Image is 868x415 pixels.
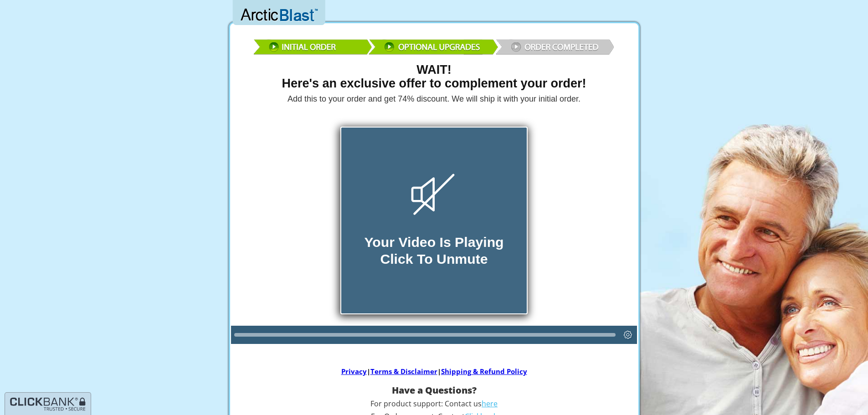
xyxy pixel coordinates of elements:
[364,234,503,267] div: Your Video Is Playing Click To Unmute
[231,367,637,376] p: | |
[340,127,528,314] div: Your Video Is PlayingClick To Unmute
[227,385,642,395] h4: Have a Questions?
[441,367,527,376] a: Shipping & Refund Policy
[341,367,367,376] a: Privacy
[227,400,642,408] h5: For product support: Contact us
[231,63,637,90] h1: WAIT! Here's an exclusive offer to complement your order!
[252,32,616,59] img: reviewbar.png
[227,95,642,104] h4: Add this to your order and get 74% discount. We will ship it with your initial order.
[10,397,86,412] img: logo-tab-dark-blue-en.png
[482,399,498,409] a: here
[619,326,637,344] button: Settings
[370,367,437,376] a: Terms & Disclaimer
